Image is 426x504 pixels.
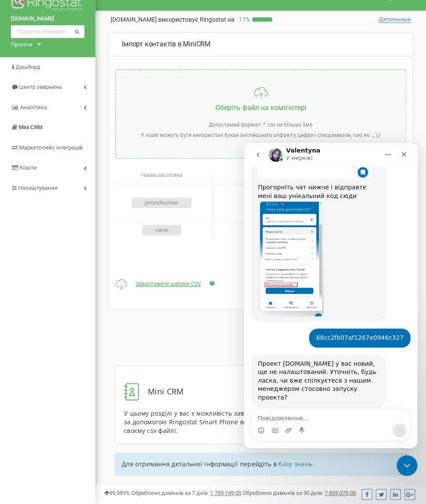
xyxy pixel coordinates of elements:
button: Start recording [55,284,62,291]
span: 68cc2fb07af1267e0946c327 [72,191,159,198]
div: Проект [DOMAIN_NAME] у вас новий, ще не налаштований. Уточніть, будь ласка, чи вже спілкуєтеся з ... [14,217,135,259]
p: 17 % [234,15,252,24]
span: Центр звернень [19,84,62,90]
span: Оброблено дзвінків за 30 днів : [243,490,356,496]
span: Завантажити шаблон CSV [136,281,201,287]
a: базу знань [279,460,312,468]
iframe: Intercom live chat [397,455,417,476]
span: використовує Ringostat на [158,16,234,23]
span: 99,989% [104,490,130,496]
span: Імпорт контактів в MiniCRM [122,40,211,48]
div: Проєкти [11,40,33,49]
span: Маркетплейс інтеграцій [19,144,83,151]
iframe: Intercom live chat [244,143,417,448]
div: name [142,225,181,235]
div: 68cc2fb07af1267e0946c327 [65,185,166,205]
span: Назва заголовка [141,172,182,178]
span: Дашборд [16,64,40,70]
u: 1 739 149,00 [210,490,241,496]
input: Пошук за номером [11,25,85,38]
div: Mini CRM [124,383,397,400]
a: [DOMAIN_NAME] [11,15,85,23]
div: Valentyna каже… [7,211,166,280]
div: phoneNumber [132,198,192,208]
textarea: Повідомлення... [7,266,166,280]
button: Вибір емодзі [13,284,20,291]
button: Завантажити вкладений файл [41,284,48,291]
p: [DOMAIN_NAME] [111,15,234,24]
span: Кошти [20,164,37,171]
span: Налаштування [18,185,58,191]
u: 7 835 073,00 [325,490,356,496]
div: Прогорніть чат нижче і відправте мені ваш унікальний код сюди [14,40,135,57]
span: Аналiтика [20,104,47,111]
span: Mini CRM [19,124,42,130]
a: Завантажити шаблон CSV [131,281,205,287]
span: У цьому розділі у вас є можливість завантажувати свою базу контактів. При дзвінках за допомогою R... [124,409,389,435]
button: вибір GIF-файлів [27,284,34,291]
span: Для отримання детальної інформації перейдіть в [122,460,277,468]
div: Володимир каже… [7,185,166,211]
span: Оброблено дзвінків за 7 днів : [131,490,241,496]
div: Проект [DOMAIN_NAME] у вас новий, ще не налаштований. Уточніть, будь ласка, чи вже спілкуєтеся з ... [7,211,142,264]
button: Надіслати повідомлення… [149,280,163,294]
span: Детальніше [379,16,411,23]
